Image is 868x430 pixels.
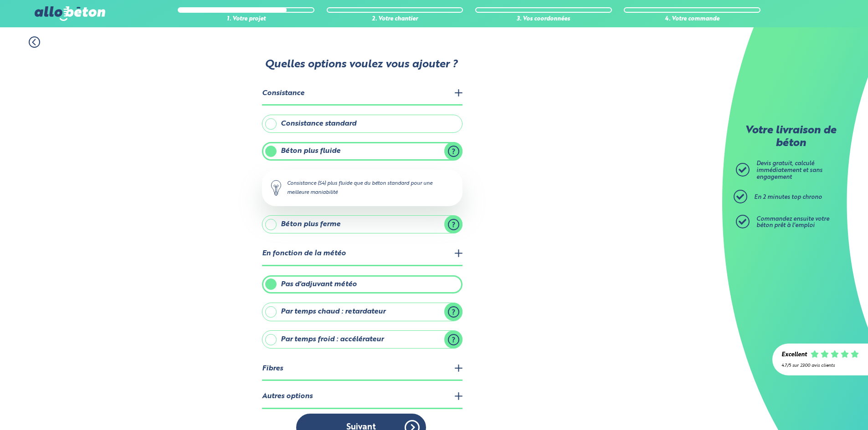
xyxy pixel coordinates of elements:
legend: Autres options [262,385,462,409]
span: Devis gratuit, calculé immédiatement et sans engagement [756,161,822,180]
label: Par temps froid : accélérateur [262,330,462,349]
div: 3. Vos coordonnées [475,16,612,23]
p: Votre livraison de béton [738,125,843,150]
label: Par temps chaud : retardateur [262,303,462,321]
label: Béton plus fluide [262,142,462,160]
legend: Consistance [262,82,462,106]
div: 2. Votre chantier [327,16,463,23]
p: Quelles options voulez vous ajouter ? [261,59,462,71]
iframe: Help widget launcher [787,395,858,420]
div: Excellent [781,352,807,359]
span: En 2 minutes top chrono [754,194,822,200]
legend: Fibres [262,358,462,381]
span: Commandez ensuite votre béton prêt à l'emploi [756,216,829,229]
label: Consistance standard [262,115,462,133]
legend: En fonction de la météo [262,243,462,266]
div: Consistance (S4) plus fluide que du béton standard pour une meilleure maniabilité [262,170,462,206]
div: 4. Votre commande [624,16,760,23]
div: 1. Votre projet [178,16,314,23]
div: 4.7/5 sur 2300 avis clients [781,363,859,368]
label: Pas d'adjuvant météo [262,275,462,293]
label: Béton plus ferme [262,215,462,233]
img: allobéton [35,6,105,21]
